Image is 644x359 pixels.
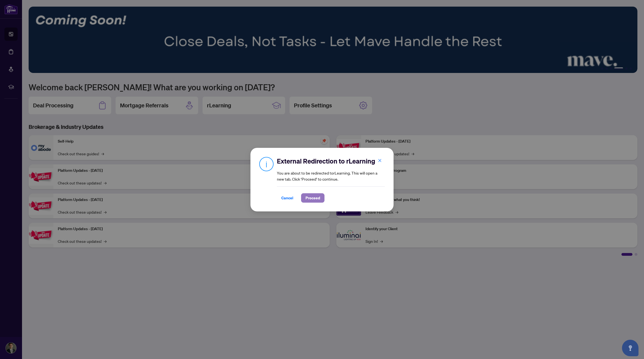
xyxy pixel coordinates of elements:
[301,193,324,203] button: Proceed
[277,157,385,203] div: You are about to be redirected to rLearning . This will open a new tab. Click ‘Proceed’ to continue.
[378,159,382,162] span: close
[305,194,320,202] span: Proceed
[259,157,274,171] img: Info Icon
[277,157,385,165] h2: External Redirection to rLearning
[622,340,638,356] button: Open asap
[281,194,293,202] span: Cancel
[277,193,298,203] button: Cancel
